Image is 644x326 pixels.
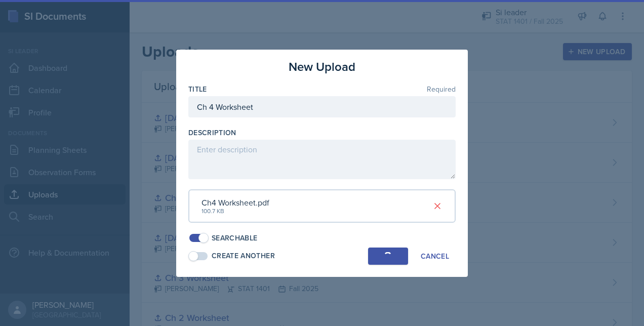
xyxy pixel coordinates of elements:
label: Description [188,128,236,138]
div: Create Another [212,251,275,261]
h3: New Upload [289,58,355,76]
span: Required [427,86,456,93]
div: 100.7 KB [202,207,269,216]
div: Searchable [212,233,258,243]
div: Cancel [421,252,449,260]
button: Cancel [414,248,456,265]
input: Enter title [188,96,456,117]
label: Title [188,84,207,94]
div: Ch4 Worksheet.pdf [202,196,269,209]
